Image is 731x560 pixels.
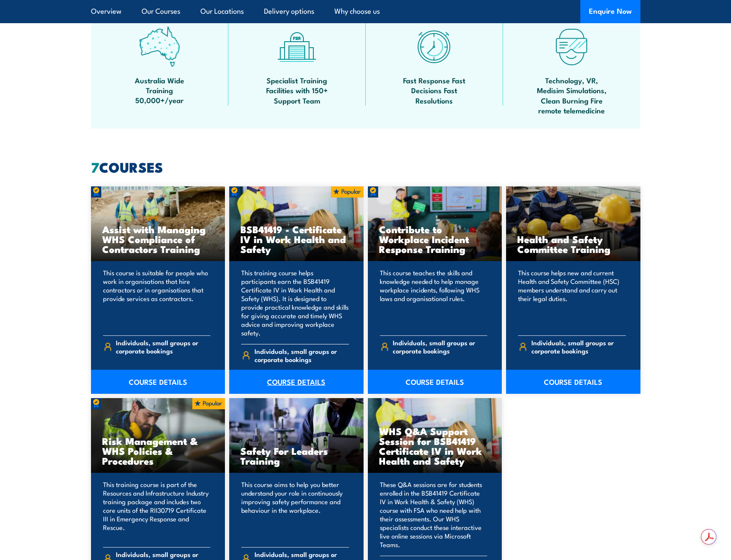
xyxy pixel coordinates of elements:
span: Fast Response Fast Decisions Fast Resolutions [396,75,473,105]
span: Technology, VR, Medisim Simulations, Clean Burning Fire remote telemedicine [533,75,610,116]
h3: WHS Q&A Support Session for BSB41419 Certificate IV in Work Health and Safety [379,426,491,466]
p: This course teaches the skills and knowledge needed to help manage workplace incidents, following... [380,268,488,329]
h3: Contribute to Workplace Incident Response Training [379,224,491,254]
span: Individuals, small groups or corporate bookings [116,338,210,355]
p: This course is suitable for people who work in organisations that hire contractors or in organisa... [103,268,211,329]
img: tech-icon [551,26,592,67]
h3: Risk Management & WHS Policies & Procedures [102,436,214,466]
a: COURSE DETAILS [229,370,364,394]
h2: COURSES [91,161,640,173]
img: facilities-icon [276,26,317,67]
span: Individuals, small groups or corporate bookings [531,338,626,355]
p: This course aims to help you better understand your role in continuously improving safety perform... [241,480,349,540]
h3: BSB41419 - Certificate IV in Work Health and Safety [240,224,352,254]
h3: Health and Safety Committee Training [517,234,629,254]
h3: Assist with Managing WHS Compliance of Contractors Training [102,224,214,254]
span: Individuals, small groups or corporate bookings [393,338,487,355]
p: This course helps new and current Health and Safety Committee (HSC) members understand and carry ... [518,268,626,329]
strong: 7 [91,156,99,177]
p: This training course is part of the Resources and Infrastructure Industry training package and in... [103,480,211,540]
span: Australia Wide Training 50,000+/year [121,75,198,105]
span: Specialist Training Facilities with 150+ Support Team [258,75,336,105]
h3: Safety For Leaders Training [240,446,352,466]
img: auswide-icon [139,26,180,67]
span: Individuals, small groups or corporate bookings [255,347,349,363]
p: These Q&A sessions are for students enrolled in the BSB41419 Certificate IV in Work Health & Safe... [380,480,488,549]
img: fast-icon [414,26,455,67]
a: COURSE DETAILS [91,370,225,394]
a: COURSE DETAILS [506,370,640,394]
p: This training course helps participants earn the BSB41419 Certificate IV in Work Health and Safet... [241,268,349,337]
a: COURSE DETAILS [368,370,502,394]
